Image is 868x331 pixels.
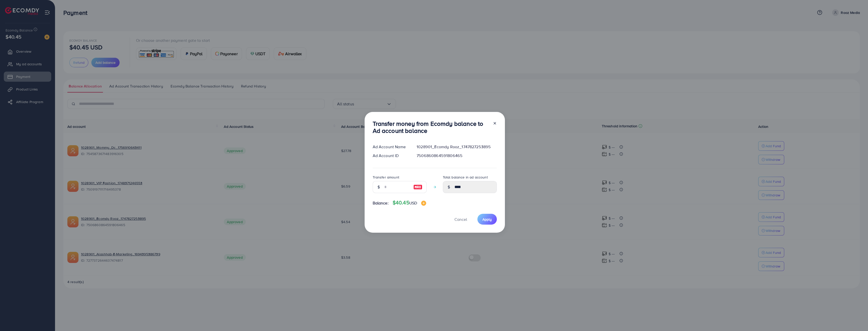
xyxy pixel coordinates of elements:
iframe: Chat [847,308,864,327]
div: Ad Account ID [369,153,413,159]
span: Cancel [454,217,467,222]
h4: $40.45 [393,200,426,206]
img: image [413,184,422,190]
span: Balance: [373,200,389,206]
div: 1028901_Ecomdy Rooz_1747827253895 [413,144,501,150]
button: Cancel [448,214,473,225]
h3: Transfer money from Ecomdy balance to Ad account balance [373,120,489,135]
div: 7506860864591806465 [413,153,501,159]
label: Transfer amount [373,175,399,180]
button: Apply [477,214,497,225]
span: Apply [482,217,492,222]
label: Total balance in ad account [443,175,488,180]
div: Ad Account Name [369,144,413,150]
img: image [421,201,426,206]
span: USD [409,200,417,206]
